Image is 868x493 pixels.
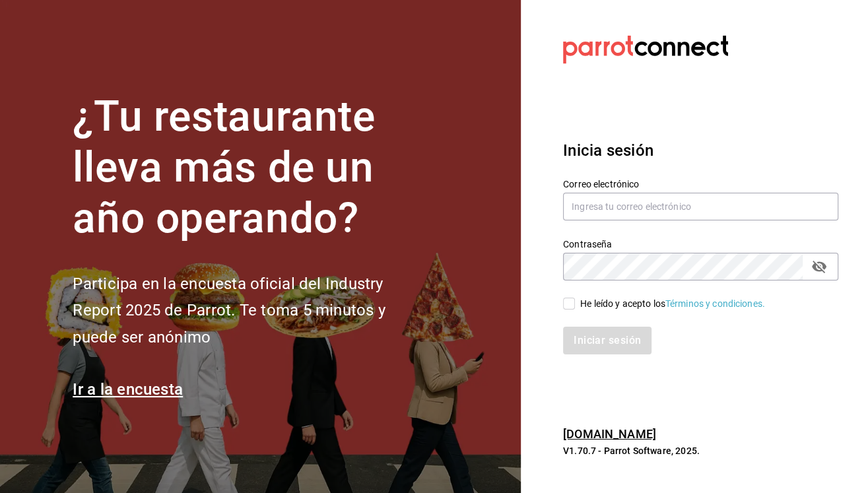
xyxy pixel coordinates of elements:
[563,193,838,220] input: Ingresa tu correo electrónico
[665,298,765,309] a: Términos y condiciones.
[73,92,429,244] h1: ¿Tu restaurante lleva más de un año operando?
[563,139,836,162] h3: Inicia sesión
[563,180,838,189] label: Correo electrónico
[563,240,838,249] label: Contraseña
[73,271,429,351] h2: Participa en la encuesta oficial del Industry Report 2025 de Parrot. Te toma 5 minutos y puede se...
[580,297,765,311] div: He leído y acepto los
[73,380,183,399] a: Ir a la encuesta
[808,255,830,278] button: passwordField
[563,427,656,441] a: [DOMAIN_NAME]
[563,444,836,457] p: V1.70.7 - Parrot Software, 2025.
